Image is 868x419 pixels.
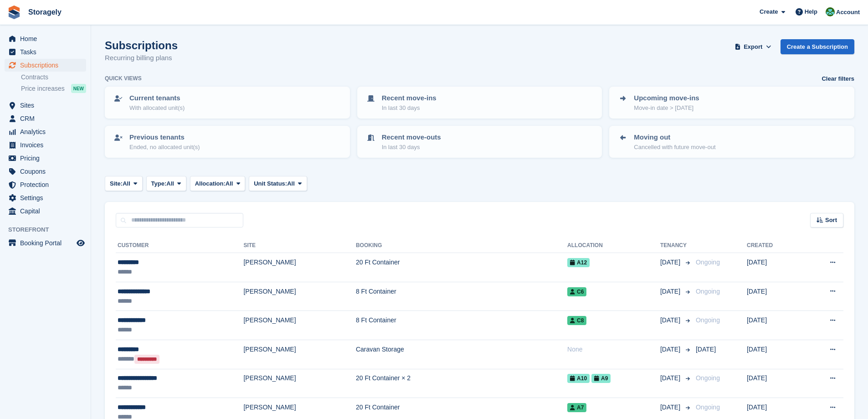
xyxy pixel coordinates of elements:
[660,287,682,296] span: [DATE]
[610,88,853,118] a: Upcoming move-ins Move-in date > [DATE]
[287,179,295,188] span: All
[243,253,355,282] td: [PERSON_NAME]
[825,216,837,225] span: Sort
[105,74,142,83] h6: Quick views
[21,83,86,93] a: Price increases NEW
[20,165,75,178] span: Coupons
[660,345,682,354] span: [DATE]
[8,225,91,234] span: Storefront
[5,205,86,217] a: menu
[5,178,86,191] a: menu
[747,340,802,369] td: [DATE]
[20,139,75,151] span: Invoices
[71,84,86,93] div: NEW
[356,238,567,253] th: Booking
[20,125,75,138] span: Analytics
[382,132,441,143] p: Recent move-outs
[382,103,437,113] p: In last 30 days
[660,403,682,412] span: [DATE]
[696,403,720,411] span: Ongoing
[20,99,75,112] span: Sites
[5,99,86,112] a: menu
[696,316,720,324] span: Ongoing
[634,132,715,143] p: Moving out
[634,143,715,152] p: Cancelled with future move-out
[747,238,802,253] th: Created
[747,282,802,311] td: [DATE]
[146,176,186,191] button: Type: All
[243,369,355,398] td: [PERSON_NAME]
[696,374,720,382] span: Ongoing
[567,345,660,354] div: None
[129,143,200,152] p: Ended, no allocated unit(s)
[747,311,802,340] td: [DATE]
[20,46,75,58] span: Tasks
[567,316,586,325] span: C8
[254,179,287,188] span: Unit Status:
[382,93,437,103] p: Recent move-ins
[5,32,86,45] a: menu
[5,152,86,165] a: menu
[733,39,773,54] button: Export
[129,93,185,103] p: Current tenants
[760,7,778,16] span: Create
[20,59,75,72] span: Subscriptions
[243,238,355,253] th: Site
[660,238,692,253] th: Tenancy
[243,282,355,311] td: [PERSON_NAME]
[356,282,567,311] td: 8 Ft Container
[25,5,65,20] a: Storagely
[106,127,349,157] a: Previous tenants Ended, no allocated unit(s)
[5,139,86,151] a: menu
[660,373,682,383] span: [DATE]
[822,74,854,83] a: Clear filters
[356,253,567,282] td: 20 Ft Container
[21,73,86,82] a: Contracts
[567,287,586,296] span: C6
[243,340,355,369] td: [PERSON_NAME]
[5,59,86,72] a: menu
[5,237,86,249] a: menu
[21,84,65,93] span: Price increases
[20,237,75,249] span: Booking Portal
[5,191,86,204] a: menu
[634,103,699,113] p: Move-in date > [DATE]
[5,125,86,138] a: menu
[567,258,590,267] span: A12
[826,7,835,16] img: Notifications
[747,253,802,282] td: [DATE]
[610,127,853,157] a: Moving out Cancelled with future move-out
[696,288,720,295] span: Ongoing
[5,165,86,178] a: menu
[20,191,75,204] span: Settings
[75,238,86,248] a: Preview store
[744,42,762,52] span: Export
[696,346,716,353] span: [DATE]
[166,179,174,188] span: All
[116,238,243,253] th: Customer
[151,179,167,188] span: Type:
[660,258,682,267] span: [DATE]
[195,179,226,188] span: Allocation:
[5,46,86,58] a: menu
[20,112,75,125] span: CRM
[358,88,601,118] a: Recent move-ins In last 30 days
[356,311,567,340] td: 8 Ft Container
[567,238,660,253] th: Allocation
[106,88,349,118] a: Current tenants With allocated unit(s)
[382,143,441,152] p: In last 30 days
[5,112,86,125] a: menu
[356,340,567,369] td: Caravan Storage
[7,5,21,19] img: stora-icon-8386f47178a22dfd0bd8f6a31ec36ba5ce8667c1dd55bd0f319d3a0aa187defe.svg
[243,311,355,340] td: [PERSON_NAME]
[660,316,682,325] span: [DATE]
[123,179,130,188] span: All
[781,39,854,54] a: Create a Subscription
[696,259,720,266] span: Ongoing
[110,179,123,188] span: Site:
[20,152,75,165] span: Pricing
[567,403,586,412] span: A7
[836,8,860,17] span: Account
[190,176,246,191] button: Allocation: All
[105,176,143,191] button: Site: All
